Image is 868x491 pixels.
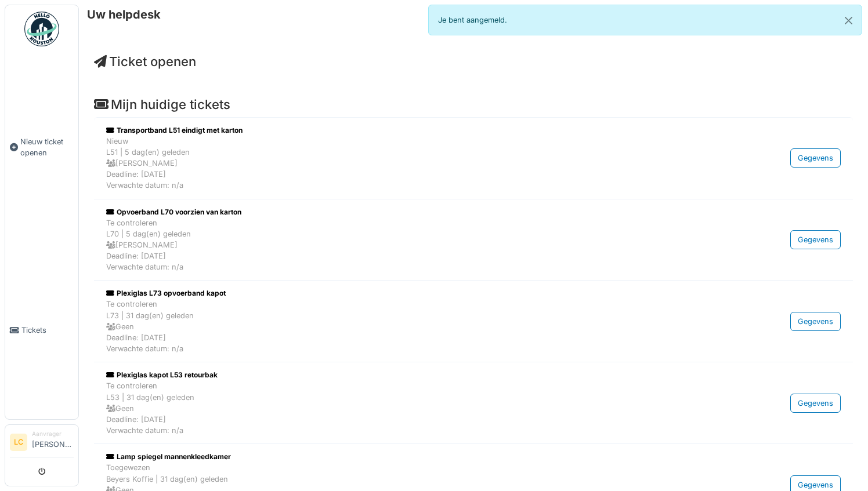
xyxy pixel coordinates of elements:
[5,242,78,420] a: Tickets
[790,312,841,331] div: Gegevens
[103,204,844,276] a: Opvoerband L70 voorzien van karton Te controlerenL70 | 5 dag(en) geleden [PERSON_NAME]Deadline: [...
[106,217,710,273] div: Te controleren L70 | 5 dag(en) geleden [PERSON_NAME] Deadline: [DATE] Verwachte datum: n/a
[106,207,710,217] div: Opvoerband L70 voorzien van karton
[106,452,710,462] div: Lamp spiegel mannenkleedkamer
[790,230,841,249] div: Gegevens
[21,325,74,336] span: Tickets
[103,285,844,357] a: Plexiglas L73 opvoerband kapot Te controlerenL73 | 31 dag(en) geleden GeenDeadline: [DATE]Verwach...
[10,434,27,451] li: LC
[790,148,841,168] div: Gegevens
[836,5,862,36] button: Close
[106,370,710,380] div: Plexiglas kapot L53 retourbak
[94,97,853,112] h4: Mijn huidige tickets
[5,53,78,242] a: Nieuw ticket openen
[106,288,710,299] div: Plexiglas L73 opvoerband kapot
[106,380,710,436] div: Te controleren L53 | 31 dag(en) geleden Geen Deadline: [DATE] Verwachte datum: n/a
[106,136,710,191] div: Nieuw L51 | 5 dag(en) geleden [PERSON_NAME] Deadline: [DATE] Verwachte datum: n/a
[10,430,74,457] a: LC Aanvrager[PERSON_NAME]
[106,299,710,354] div: Te controleren L73 | 31 dag(en) geleden Geen Deadline: [DATE] Verwachte datum: n/a
[790,394,841,413] div: Gegevens
[103,367,844,439] a: Plexiglas kapot L53 retourbak Te controlerenL53 | 31 dag(en) geleden GeenDeadline: [DATE]Verwacht...
[32,430,74,438] div: Aanvrager
[87,8,161,21] h6: Uw helpdesk
[103,122,844,194] a: Transportband L51 eindigt met karton NieuwL51 | 5 dag(en) geleden [PERSON_NAME]Deadline: [DATE]Ve...
[94,54,196,69] a: Ticket openen
[32,430,74,454] li: [PERSON_NAME]
[106,125,710,136] div: Transportband L51 eindigt met karton
[428,5,862,35] div: Je bent aangemeld.
[24,12,59,46] img: Badge_color-CXgf-gQk.svg
[20,136,74,158] span: Nieuw ticket openen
